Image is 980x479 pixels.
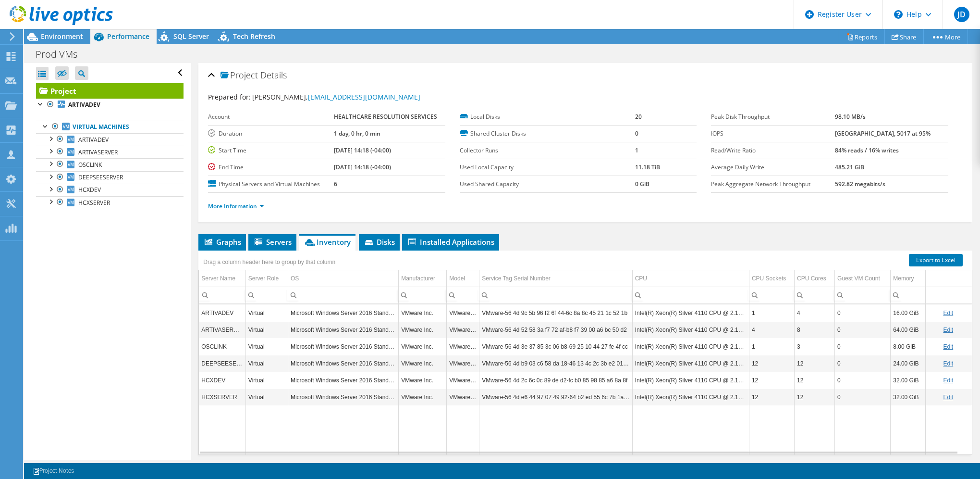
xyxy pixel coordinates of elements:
td: Guest VM Count Column [835,270,891,287]
b: 98.10 MB/s [835,113,866,121]
span: OSCLINK [78,161,102,169]
b: 11.18 TiB [635,163,660,171]
td: Column Server Name, Value HCXSERVER [199,389,245,405]
td: Column Manufacturer, Value VMware Inc. [399,355,447,372]
div: Data grid [198,251,972,455]
td: Column Server Role, Value Virtual [245,338,288,355]
td: Server Name Column [199,270,245,287]
td: Column Service Tag Serial Number, Filter cell [479,287,632,303]
td: Column CPU Sockets, Filter cell [749,287,794,303]
div: Server Role [248,273,279,284]
td: Column OS, Filter cell [288,287,398,303]
span: Details [260,69,287,81]
td: Column Memory, Value 24.00 GiB [891,355,926,372]
td: Column Memory, Value 32.00 GiB [891,372,926,389]
td: Column OS, Value Microsoft Windows Server 2016 Standard [288,321,398,338]
td: Column Memory, Filter cell [891,287,926,303]
div: Memory [893,273,914,284]
h1: Prod VMs [31,49,92,60]
span: Graphs [203,237,241,247]
b: [DATE] 14:18 (-04:00) [334,163,391,171]
label: Duration [208,129,334,139]
a: Virtual Machines [36,121,184,133]
a: Export to Excel [909,254,963,266]
a: Reports [839,29,885,44]
div: Virtual [248,391,285,403]
span: Environment [41,32,83,41]
a: ARTIVADEV [36,99,184,111]
td: Column Manufacturer, Value VMware Inc. [399,372,447,389]
td: Column Guest VM Count, Value 0 [835,338,891,355]
td: Column Service Tag Serial Number, Value VMware-56 4d 3e 37 85 3c 06 b8-69 25 10 44 27 fe 4f cc [479,338,632,355]
a: HCXDEV [36,184,184,196]
label: End Time [208,163,334,172]
td: Column CPU, Value Intel(R) Xeon(R) Silver 4110 CPU @ 2.10GHz [632,389,749,405]
td: Column CPU Cores, Value 3 [795,338,835,355]
td: Column Manufacturer, Value VMware Inc. [399,338,447,355]
span: Disks [364,237,395,247]
td: Column Guest VM Count, Filter cell [835,287,891,303]
td: Column Model, Value VMware71 [447,338,479,355]
b: 1 day, 0 hr, 0 min [334,129,380,138]
td: Column CPU, Value Intel(R) Xeon(R) Silver 4110 CPU @ 2.10GHz [632,372,749,389]
td: Column Memory, Value 32.00 GiB [891,389,926,405]
label: Shared Cluster Disks [460,129,635,139]
td: Column CPU Sockets, Value 4 [749,321,794,338]
td: Column OS, Value Microsoft Windows Server 2016 Standard [288,304,398,321]
td: Column Guest VM Count, Value 0 [835,372,891,389]
b: [DATE] 14:18 (-04:00) [334,146,391,154]
span: JD [954,7,969,22]
div: CPU Sockets [752,273,786,284]
b: 592.82 megabits/s [835,180,885,188]
span: ARTIVADEV [78,136,109,144]
td: Column CPU Cores, Value 4 [795,304,835,321]
label: Collector Runs [460,146,635,155]
td: Column Manufacturer, Filter cell [399,287,447,303]
td: Server Role Column [245,270,288,287]
a: More [923,29,968,44]
td: CPU Cores Column [795,270,835,287]
a: Project Notes [26,465,81,477]
td: Column CPU Cores, Value 12 [795,389,835,405]
td: Column Memory, Value 16.00 GiB [891,304,926,321]
td: Column Server Role, Value Virtual [245,304,288,321]
div: Model [449,273,465,284]
td: Column Server Role, Value Virtual [245,321,288,338]
b: 6 [334,180,337,188]
span: Installed Applications [407,237,494,247]
div: Virtual [248,307,285,319]
label: Physical Servers and Virtual Machines [208,179,334,189]
div: OS [291,273,299,284]
label: IOPS [711,129,834,139]
td: Column Guest VM Count, Value 0 [835,321,891,338]
span: DEEPSEESERVER [78,173,123,181]
td: Column Model, Value VMware71 [447,321,479,338]
span: HCXSERVER [78,199,110,207]
a: DEEPSEESERVER [36,171,184,184]
a: Edit [943,343,953,350]
td: Column Model, Filter cell [447,287,479,303]
td: Service Tag Serial Number Column [479,270,632,287]
span: Tech Refresh [233,32,275,41]
span: Project [220,71,258,80]
b: ARTIVADEV [68,101,100,109]
div: Virtual [248,341,285,353]
td: Column CPU Cores, Filter cell [795,287,835,303]
a: Share [884,29,924,44]
a: Edit [943,360,953,367]
td: Column CPU, Value Intel(R) Xeon(R) Silver 4110 CPU @ 2.10GHz [632,321,749,338]
div: Virtual [248,324,285,336]
label: Account [208,112,334,122]
td: OS Column [288,270,398,287]
label: Peak Disk Throughput [711,112,834,122]
a: Edit [943,394,953,401]
td: Column CPU, Filter cell [632,287,749,303]
label: Used Local Capacity [460,163,635,172]
span: SQL Server [173,32,209,41]
td: Model Column [447,270,479,287]
span: [PERSON_NAME], [252,92,420,101]
div: Guest VM Count [837,273,880,284]
b: HEALTHCARE RESOLUTION SERVICES [334,113,437,121]
td: Column Service Tag Serial Number, Value VMware-56 4d 2c 6c 0c 89 de d2-fc b0 85 98 85 a6 8a 8f [479,372,632,389]
td: Column Server Role, Value Virtual [245,372,288,389]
